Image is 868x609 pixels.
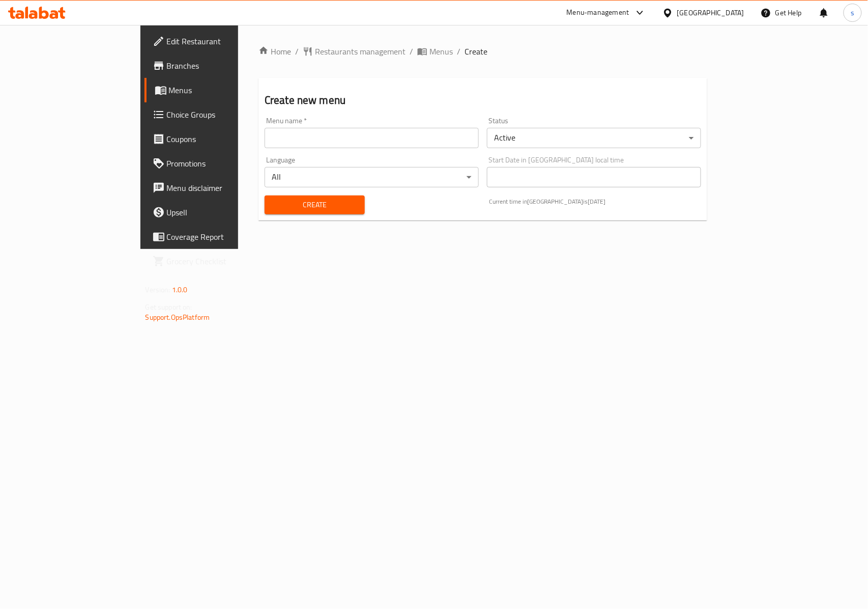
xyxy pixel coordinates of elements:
a: Coverage Report [144,225,285,249]
span: Upsell [167,206,277,218]
input: Please enter Menu name [265,128,479,148]
span: Menus [169,84,277,96]
div: Active [487,128,701,148]
span: Create [465,45,487,58]
button: Create [265,196,365,214]
span: s [851,7,854,18]
span: Create [273,199,357,211]
li: / [295,45,299,58]
a: Branches [144,53,285,78]
a: Menus [144,78,285,102]
a: Promotions [144,151,285,176]
span: Choice Groups [167,108,277,121]
div: [GEOGRAPHIC_DATA] [677,7,744,18]
span: Edit Restaurant [167,35,277,47]
a: Menu disclaimer [144,176,285,200]
a: Choice Groups [144,102,285,127]
span: Get support on: [146,300,192,314]
span: Menus [429,45,453,58]
span: Version: [146,283,170,296]
p: Current time in [GEOGRAPHIC_DATA] is [DATE] [489,197,701,206]
li: / [410,45,413,58]
a: Edit Restaurant [144,29,285,53]
span: Restaurants management [315,45,406,58]
span: Coverage Report [167,231,277,243]
a: Restaurants management [303,45,406,58]
span: Grocery Checklist [167,255,277,267]
span: 1.0.0 [172,283,188,296]
span: Coupons [167,133,277,145]
a: Upsell [144,200,285,225]
a: Menus [417,45,453,58]
nav: breadcrumb [258,45,707,58]
span: Promotions [167,157,277,170]
h2: Create new menu [265,93,701,108]
a: Support.OpsPlatform [146,311,210,324]
span: Branches [167,60,277,72]
a: Grocery Checklist [144,249,285,273]
span: Menu disclaimer [167,182,277,194]
div: All [265,167,479,187]
li: / [457,45,460,58]
a: Coupons [144,127,285,151]
div: Menu-management [567,7,629,19]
